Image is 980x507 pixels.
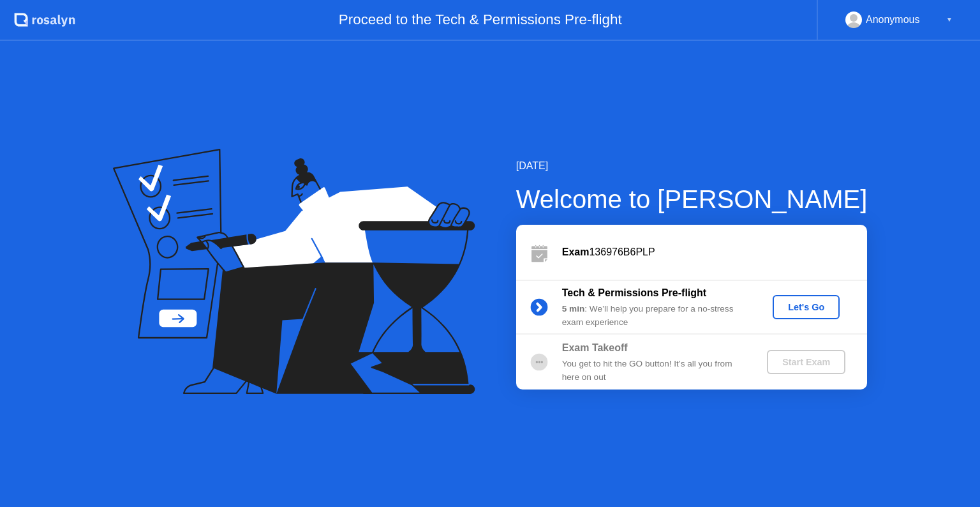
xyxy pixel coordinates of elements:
b: Tech & Permissions Pre-flight [562,287,706,298]
div: Anonymous [866,11,920,28]
div: Start Exam [772,357,840,367]
b: Exam [562,246,590,257]
div: You get to hit the GO button! It’s all you from here on out [562,358,746,384]
div: 136976B6PLP [562,245,867,260]
div: ▼ [946,11,953,28]
button: Let's Go [773,295,840,319]
div: [DATE] [516,158,868,174]
div: Welcome to [PERSON_NAME] [516,180,868,218]
div: Let's Go [778,302,835,312]
b: 5 min [562,304,585,314]
button: Start Exam [767,350,845,374]
div: : We’ll help you prepare for a no-stress exam experience [562,303,746,329]
b: Exam Takeoff [562,342,628,353]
